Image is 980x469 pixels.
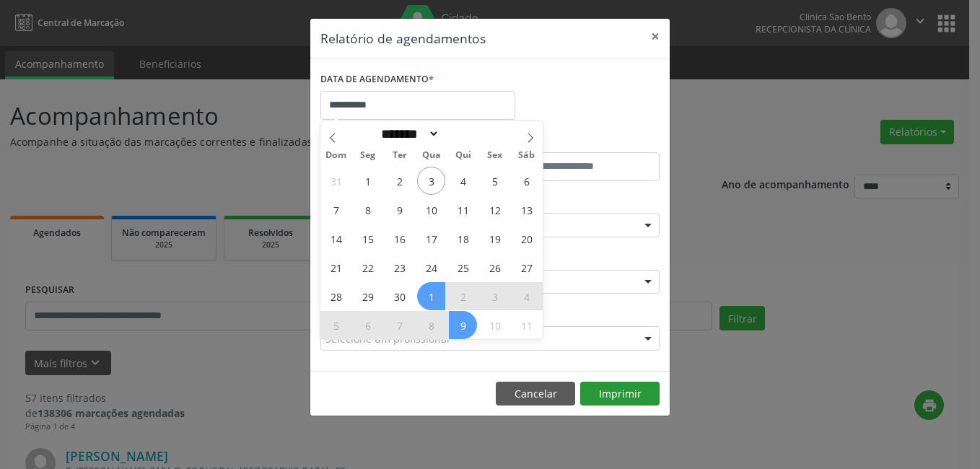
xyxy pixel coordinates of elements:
input: Year [439,126,487,141]
span: Setembro 13, 2025 [512,196,541,224]
span: Setembro 2, 2025 [385,167,414,195]
span: Outubro 7, 2025 [385,311,414,339]
span: Setembro 4, 2025 [449,167,477,195]
span: Setembro 27, 2025 [512,253,541,281]
span: Setembro 20, 2025 [512,224,541,253]
span: Setembro 3, 2025 [417,167,445,195]
span: Qua [416,151,447,160]
span: Setembro 5, 2025 [481,167,509,195]
span: Ter [384,151,416,160]
button: Cancelar [496,382,575,406]
span: Qui [447,151,479,160]
span: Setembro 21, 2025 [322,253,350,281]
span: Setembro 12, 2025 [481,196,509,224]
button: Close [641,19,670,54]
span: Setembro 29, 2025 [354,282,382,310]
span: Setembro 23, 2025 [385,253,414,281]
span: Setembro 17, 2025 [417,224,445,253]
span: Outubro 1, 2025 [417,282,445,310]
span: Setembro 6, 2025 [512,167,541,195]
span: Outubro 11, 2025 [512,311,541,339]
span: Setembro 16, 2025 [385,224,414,253]
span: Setembro 1, 2025 [354,167,382,195]
span: Outubro 8, 2025 [417,311,445,339]
span: Setembro 22, 2025 [354,253,382,281]
span: Setembro 28, 2025 [322,282,350,310]
span: Selecione um profissional [325,331,450,346]
span: Setembro 7, 2025 [322,196,350,224]
span: Setembro 24, 2025 [417,253,445,281]
span: Dom [320,151,352,160]
span: Setembro 15, 2025 [354,224,382,253]
span: Outubro 4, 2025 [512,282,541,310]
span: Outubro 5, 2025 [322,311,350,339]
button: Imprimir [580,382,660,406]
span: Outubro 2, 2025 [449,282,477,310]
span: Seg [352,151,384,160]
span: Outubro 10, 2025 [481,311,509,339]
label: DATA DE AGENDAMENTO [320,69,434,91]
span: Sáb [511,151,543,160]
span: Setembro 25, 2025 [449,253,477,281]
span: Outubro 9, 2025 [449,311,477,339]
span: Sex [479,151,511,160]
span: Outubro 3, 2025 [481,282,509,310]
span: Setembro 9, 2025 [385,196,414,224]
span: Setembro 11, 2025 [449,196,477,224]
span: Outubro 6, 2025 [354,311,382,339]
span: Setembro 18, 2025 [449,224,477,253]
span: Setembro 19, 2025 [481,224,509,253]
span: Setembro 26, 2025 [481,253,509,281]
span: Setembro 30, 2025 [385,282,414,310]
label: ATÉ [494,130,660,152]
span: Setembro 8, 2025 [354,196,382,224]
span: Setembro 10, 2025 [417,196,445,224]
span: Setembro 14, 2025 [322,224,350,253]
span: Agosto 31, 2025 [322,167,350,195]
h5: Relatório de agendamentos [320,29,486,48]
select: Month [376,126,439,141]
